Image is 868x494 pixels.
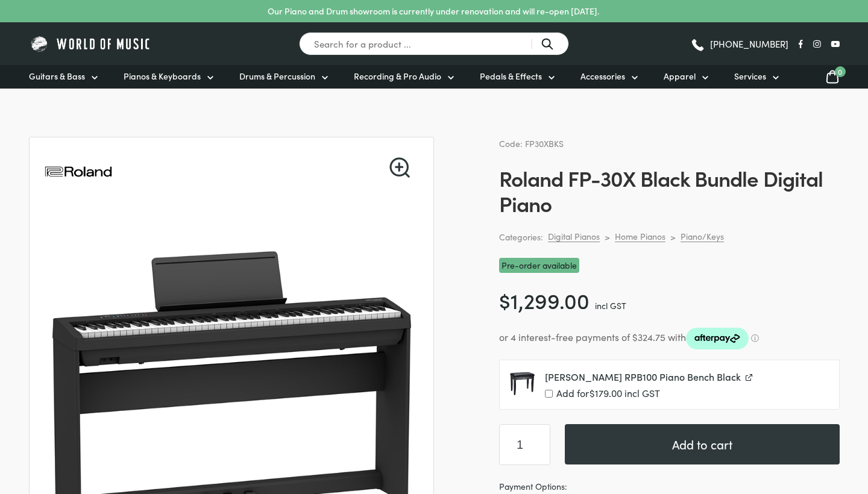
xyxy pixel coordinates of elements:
span: [PHONE_NUMBER] [710,39,788,48]
input: Add for$179.00 incl GST [545,390,553,398]
bdi: 1,299.00 [499,285,590,314]
span: Apparel [664,70,696,83]
h1: Roland FP-30X Black Bundle Digital Piano [499,165,840,216]
span: Recording & Pro Audio [354,70,441,83]
span: Services [734,70,766,83]
span: Pre-order available [499,258,579,273]
a: Digital Pianos [548,231,600,242]
span: $ [590,386,595,399]
span: [PERSON_NAME] RPB100 Piano Bench Black [545,370,741,383]
p: Our Piano and Drum showroom is currently under renovation and will re-open [DATE]. [268,5,599,17]
span: Drums & Percussion [239,70,315,83]
img: World of Music [29,34,153,53]
span: 179.00 [590,386,622,399]
span: Accessories [580,70,625,83]
span: Guitars & Bass [29,70,85,83]
a: [PHONE_NUMBER] [690,35,788,53]
span: Categories: [499,230,543,244]
input: Search for a product ... [299,32,569,55]
span: Pedals & Effects [480,70,542,83]
label: Add for [545,388,829,399]
a: Piano/Keys [681,231,724,242]
span: incl GST [624,386,660,399]
div: > [605,231,610,242]
iframe: Chat with our support team [693,361,868,494]
button: Add to cart [565,424,840,464]
div: > [670,231,676,242]
span: Code: FP30XBKS [499,137,564,149]
img: Roland-RPB100-Piano-Bench-Black [509,370,535,396]
span: $ [499,285,511,314]
span: Pianos & Keyboards [124,70,201,83]
span: Payment Options: [499,480,840,493]
span: 0 [835,66,846,77]
a: Home Pianos [615,231,665,242]
span: incl GST [595,299,626,311]
input: Product quantity [499,424,550,465]
img: Roland [44,137,113,206]
a: View full-screen image gallery [389,157,410,178]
